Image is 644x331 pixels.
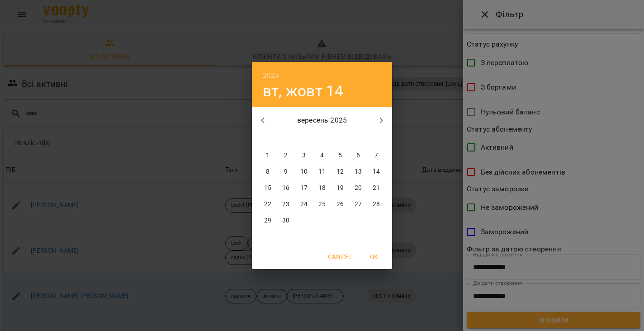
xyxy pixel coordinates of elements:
button: OK [360,249,388,265]
span: нд [368,134,384,143]
span: ср [296,134,312,143]
span: пн [260,134,276,143]
button: 28 [368,196,384,213]
button: 2025 [263,69,279,82]
button: 3 [296,147,312,164]
button: 23 [278,196,294,213]
button: 10 [296,164,312,180]
button: 8 [260,164,276,180]
p: 1 [266,151,270,160]
p: 9 [284,167,288,176]
p: 21 [373,184,380,193]
span: чт [314,134,330,143]
button: 18 [314,180,330,196]
p: 11 [318,167,326,176]
p: вересень 2025 [274,115,371,126]
p: 22 [264,200,271,209]
button: 26 [332,196,348,213]
button: 9 [278,164,294,180]
p: 18 [318,184,326,193]
button: 19 [332,180,348,196]
p: 10 [300,167,308,176]
p: 8 [266,167,270,176]
p: 26 [336,200,344,209]
p: 6 [356,151,360,160]
span: пт [332,134,348,143]
button: 7 [368,147,384,164]
span: Cancel [328,251,352,262]
p: 14 [373,167,380,176]
p: 28 [373,200,380,209]
p: 4 [320,151,324,160]
p: 25 [318,200,326,209]
button: 29 [260,213,276,229]
p: 23 [282,200,289,209]
button: 6 [350,147,366,164]
button: 25 [314,196,330,213]
p: 13 [355,167,362,176]
button: 27 [350,196,366,213]
p: 30 [282,216,289,225]
button: 16 [278,180,294,196]
button: 5 [332,147,348,164]
button: 2 [278,147,294,164]
p: 2 [284,151,288,160]
p: 15 [264,184,271,193]
span: вт [278,134,294,143]
p: 24 [300,200,308,209]
button: 24 [296,196,312,213]
p: 20 [355,184,362,193]
button: 13 [350,164,366,180]
span: сб [350,134,366,143]
button: 14 [368,164,384,180]
p: 12 [336,167,344,176]
button: 12 [332,164,348,180]
button: 17 [296,180,312,196]
button: 20 [350,180,366,196]
button: 21 [368,180,384,196]
button: 4 [314,147,330,164]
span: OK [363,251,385,262]
button: 30 [278,213,294,229]
p: 3 [302,151,306,160]
button: вт, жовт 14 [263,82,344,100]
button: Cancel [324,249,356,265]
button: 11 [314,164,330,180]
p: 29 [264,216,271,225]
p: 19 [336,184,344,193]
p: 5 [338,151,342,160]
p: 16 [282,184,289,193]
p: 27 [355,200,362,209]
p: 7 [374,151,378,160]
button: 1 [260,147,276,164]
button: 15 [260,180,276,196]
p: 17 [300,184,308,193]
button: 22 [260,196,276,213]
